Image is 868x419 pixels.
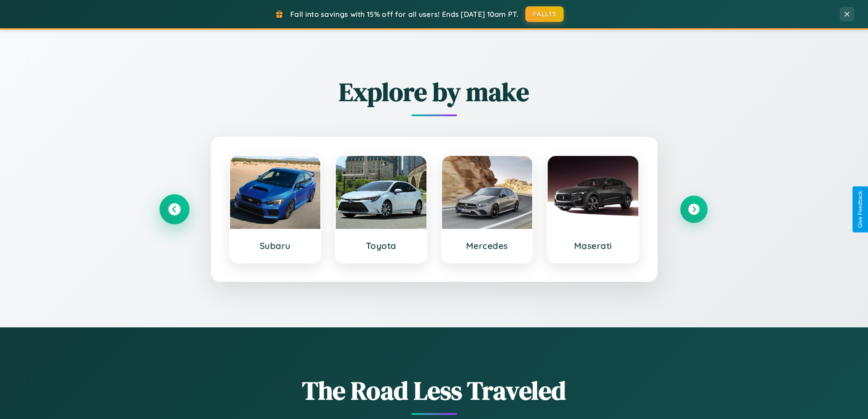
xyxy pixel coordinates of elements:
[161,74,708,109] h2: Explore by make
[451,240,524,251] h3: Mercedes
[525,6,564,22] button: FALL15
[345,240,417,251] h3: Toyota
[161,373,708,408] h1: The Road Less Traveled
[290,10,519,19] span: Fall into savings with 15% off for all users! Ends [DATE] 10am PT.
[857,191,863,228] div: Give Feedback
[557,240,629,251] h3: Maserati
[239,240,312,251] h3: Subaru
